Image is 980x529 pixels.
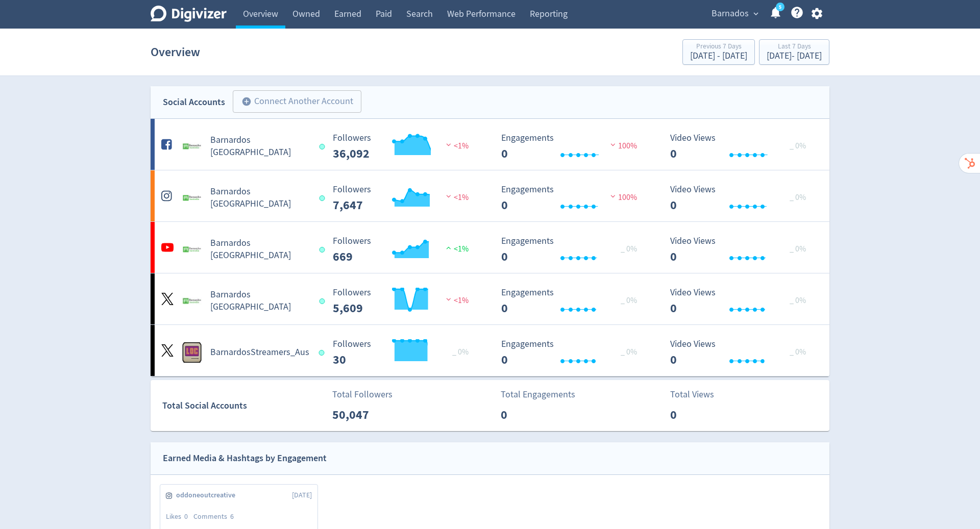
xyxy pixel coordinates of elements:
span: [DATE] [292,490,312,500]
div: Social Accounts [163,95,225,110]
svg: Engagements 0 [496,133,649,160]
span: 6 [230,512,234,521]
span: add_circle [241,96,252,107]
span: expand_more [751,9,761,18]
div: [DATE] - [DATE] [767,52,822,61]
svg: Engagements 0 [496,339,649,366]
img: negative-performance.svg [444,295,454,303]
span: _ 0% [790,295,806,306]
h5: Barnardos [GEOGRAPHIC_DATA] [210,289,310,313]
p: Total Views [670,388,729,401]
span: <1% [444,141,469,151]
span: _ 0% [452,347,469,357]
p: 0 [670,406,729,424]
svg: Followers 30 [328,339,481,366]
img: BarnardosStreamers_Aus undefined [182,342,202,363]
span: 0 [184,512,188,521]
svg: Video Views 0 [665,236,818,263]
div: Likes [166,512,193,522]
img: Barnardos Australia undefined [182,188,202,208]
span: <1% [444,192,469,203]
img: Barnardos Australia undefined [182,239,202,260]
img: Barnardos Australia undefined [182,291,202,311]
button: Previous 7 Days[DATE] - [DATE] [682,39,755,65]
span: _ 0% [621,347,637,357]
h5: Barnardos [GEOGRAPHIC_DATA] [210,186,310,210]
span: oddoneoutcreative [176,490,241,500]
img: negative-performance.svg [444,141,454,148]
img: positive-performance.svg [444,244,454,251]
h1: Overview [151,36,200,68]
a: Connect Another Account [225,92,361,113]
h5: Barnardos [GEOGRAPHIC_DATA] [210,237,310,262]
span: Data last synced: 19 Aug 2025, 5:02pm (AEST) [319,195,328,201]
svg: Engagements 0 [496,236,649,263]
svg: Followers 669 [328,236,481,263]
span: _ 0% [790,347,806,357]
img: negative-performance.svg [608,192,618,200]
h5: Barnardos [GEOGRAPHIC_DATA] [210,134,310,159]
h5: BarnardosStreamers_Aus [210,346,309,359]
button: Barnados [708,6,761,22]
div: Earned Media & Hashtags by Engagement [163,451,327,466]
svg: Followers 7,647 [328,185,481,212]
a: Barnardos Australia undefinedBarnardos [GEOGRAPHIC_DATA] Followers 7,647 Followers 7,647 <1% Enga... [151,170,829,221]
div: [DATE] - [DATE] [690,52,747,61]
div: Comments [193,512,239,522]
div: Total Social Accounts [162,398,325,413]
img: negative-performance.svg [444,192,454,200]
span: _ 0% [621,244,637,254]
span: Data last synced: 19 Aug 2025, 5:02pm (AEST) [319,144,328,149]
span: _ 0% [621,295,637,306]
p: 0 [501,406,559,424]
span: 100% [608,141,637,151]
div: Last 7 Days [767,43,822,52]
button: Last 7 Days[DATE]- [DATE] [759,39,829,65]
text: 5 [779,4,781,11]
span: <1% [444,244,469,254]
span: Barnados [712,6,749,22]
a: Barnardos Australia undefinedBarnardos [GEOGRAPHIC_DATA] Followers 669 Followers 669 <1% Engageme... [151,222,829,273]
span: Data last synced: 19 Aug 2025, 5:02pm (AEST) [319,247,328,253]
svg: Video Views 0 [665,339,818,366]
button: Connect Another Account [233,90,361,113]
svg: Followers 5,609 [328,288,481,315]
svg: Engagements 0 [496,185,649,212]
span: Data last synced: 20 Aug 2025, 1:02am (AEST) [319,350,328,356]
svg: Followers 36,092 [328,133,481,160]
span: _ 0% [790,141,806,151]
a: Barnardos Australia undefinedBarnardos [GEOGRAPHIC_DATA] Followers 36,092 Followers 36,092 <1% En... [151,119,829,170]
a: BarnardosStreamers_Aus undefinedBarnardosStreamers_Aus Followers 30 Followers 30 _ 0% Engagements... [151,325,829,376]
span: Data last synced: 20 Aug 2025, 3:01am (AEST) [319,298,328,304]
svg: Video Views 0 [665,288,818,315]
p: Total Followers [332,388,393,401]
a: Barnardos Australia undefinedBarnardos [GEOGRAPHIC_DATA] Followers 5,609 Followers 5,609 <1% Enga... [151,273,829,324]
img: negative-performance.svg [608,141,618,148]
a: 5 [776,3,785,11]
span: _ 0% [790,192,806,203]
svg: Engagements 0 [496,288,649,315]
span: <1% [444,295,469,306]
p: 50,047 [332,406,391,424]
div: Previous 7 Days [690,43,747,52]
svg: Video Views 0 [665,133,818,160]
span: 100% [608,192,637,203]
img: Barnardos Australia undefined [182,136,202,157]
p: Total Engagements [501,388,575,401]
span: _ 0% [790,244,806,254]
svg: Video Views 0 [665,185,818,212]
